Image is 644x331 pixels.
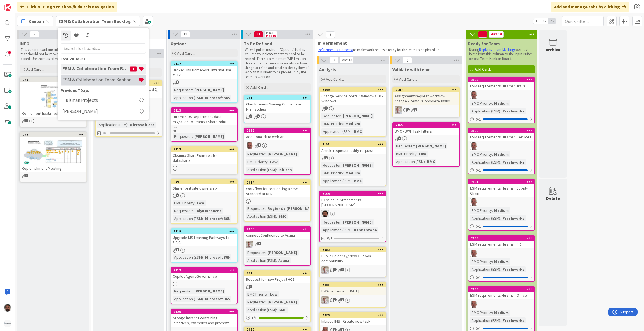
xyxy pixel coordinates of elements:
[266,34,276,37] div: Max 10
[470,91,477,99] img: HB
[277,257,291,263] div: Asana
[471,180,534,184] div: 2191
[171,147,237,152] div: 2112
[62,77,138,83] h4: ESM & Collaboration Team Kanban
[276,167,277,173] span: :
[475,67,493,72] span: Add Card...
[193,133,225,140] div: [PERSON_NAME]
[266,151,299,157] div: [PERSON_NAME]
[329,57,339,64] span: 7
[244,185,310,197] div: Workflow for requesting a new standard at NEN
[58,18,131,24] b: ESM & Collaboration Team Backlog
[266,205,318,212] div: Rogier de [PERSON_NAME]
[62,98,138,103] h4: Huisman Projects
[326,77,344,82] span: Add Card...
[319,67,336,72] span: Analysis
[20,110,86,117] div: Refinement Explained
[103,130,108,136] span: 0/1
[533,18,541,24] span: 1x
[468,167,534,174] div: 0/1
[476,116,481,122] span: 0 / 1
[244,95,310,100] div: 2116
[470,258,492,265] div: BMC Priority
[352,178,363,184] div: BMC
[25,174,28,177] span: 1
[352,128,363,135] div: BMC
[176,80,179,84] span: 1
[468,82,534,90] div: ESM requirements Huisman Travel
[171,108,237,113] div: 2113
[341,162,342,168] span: :
[204,254,231,260] div: Microsoft 365
[406,108,410,111] span: 1
[244,227,310,239] div: 2160connect Confluence to Asana
[393,128,459,135] div: BMC - BWF Task Filters
[425,159,426,165] span: :
[174,180,237,184] div: 549
[493,151,510,157] div: Medium
[171,229,237,234] div: 2118
[193,87,225,93] div: [PERSON_NAME]
[247,129,310,133] div: 2162
[479,47,515,52] a: Replenishment Meetings
[61,56,146,62] div: Last 24 Hours
[320,210,386,217] div: AC
[23,133,86,137] div: 542
[173,200,195,206] div: BMC Priority
[321,296,329,304] img: Rd
[318,40,457,46] span: In Refinement
[393,87,459,105] div: 2087Assignment request workflow change - Remove obsolete tasks
[244,227,310,232] div: 2160
[468,250,534,257] div: HB
[171,108,237,125] div: 2113Huisman US Department data migration to Teams / SharePoint
[501,266,526,272] div: Freshworks
[468,133,534,141] div: ESM requirements Huisman Services
[468,236,534,241] div: 2189
[548,18,556,24] span: 3x
[470,301,477,308] img: HB
[246,241,253,248] img: Rd
[341,219,342,225] span: :
[173,215,203,222] div: Application (ESM)
[470,100,492,106] div: BMC Priority
[468,91,534,99] div: HB
[393,87,459,92] div: 2087
[174,109,237,112] div: 2113
[25,119,28,122] span: 2
[244,180,310,185] div: 2014
[500,266,501,272] span: :
[20,132,86,172] div: 542Replenishment Meeting
[468,41,500,46] span: Ready for Team
[415,143,447,149] div: [PERSON_NAME]
[468,236,534,248] div: 2189ESM requirements Huisman PR
[250,85,268,90] span: Add Card...
[29,18,44,25] span: Kanban
[500,108,501,114] span: :
[470,142,477,150] img: HB
[246,159,268,165] div: BMC Priority
[493,100,510,106] div: Medium
[4,4,11,11] img: Visit kanbanzone.com
[181,31,190,38] span: 19
[320,313,386,325] div: 2079Inbisco IMS - Create new task
[171,147,237,164] div: 2112Cleanup SharePoint related datashare
[20,41,29,46] span: INFO
[256,114,260,118] span: 1
[321,210,329,217] img: AC
[322,192,386,196] div: 2154
[246,142,253,149] img: HB
[321,227,352,233] div: Application (ESM)
[399,77,417,82] span: Add Card...
[320,87,386,105] div: 2049Change Service portal : Windows 10 - Windows 11
[326,31,335,38] span: 9
[468,116,534,123] div: 0/1
[468,274,534,281] div: 0/1
[244,95,310,113] div: 2116Check Teams Naming Convention Mismatches
[171,179,237,192] div: 549SharePoint site ownership
[468,142,534,150] div: HB
[470,207,492,214] div: BMC Priority
[203,215,204,222] span: :
[192,208,193,214] span: :
[343,170,344,176] span: :
[476,167,481,173] span: 0 / 1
